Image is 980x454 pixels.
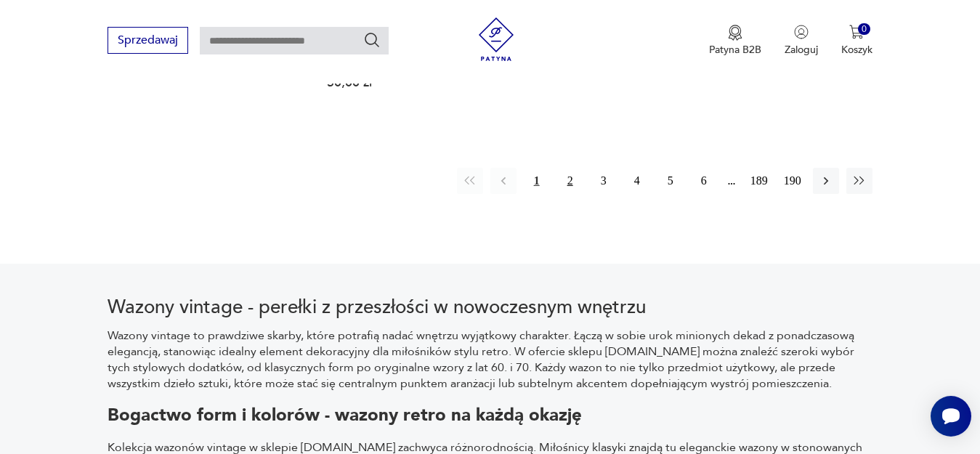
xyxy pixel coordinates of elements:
img: Ikona koszyka [849,25,864,39]
button: Sprzedawaj [108,27,188,54]
button: Szukaj [363,31,381,49]
img: Ikona medalu [728,25,742,41]
button: 190 [779,168,806,194]
a: Sprzedawaj [108,36,188,46]
button: 4 [624,168,650,194]
img: Patyna - sklep z meblami i dekoracjami vintage [474,17,518,61]
button: Zaloguj [785,25,818,57]
h2: Bogactwo form i kolorów - wazony retro na każdą okazję [108,408,872,423]
p: Wazony vintage to prawdziwe skarby, które potrafią nadać wnętrzu wyjątkowy charakter. Łączą w sob... [108,328,872,392]
iframe: Smartsupp widget button [931,396,971,437]
button: 6 [691,168,717,194]
button: 189 [746,168,772,194]
p: Patyna B2B [709,43,761,57]
button: 1 [524,168,550,194]
button: 3 [591,168,617,194]
button: 0Koszyk [841,25,872,57]
p: Zaloguj [785,43,818,57]
button: Patyna B2B [709,25,761,57]
a: Ikona medaluPatyna B2B [709,25,761,57]
button: 5 [657,168,684,194]
p: 50,00 zł [327,76,488,89]
img: Ikonka użytkownika [794,25,809,39]
p: Koszyk [841,43,872,57]
button: 2 [557,168,583,194]
h2: Wazony vintage - perełki z przeszłości w nowoczesnym wnętrzu [108,299,872,316]
div: 0 [858,23,870,36]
